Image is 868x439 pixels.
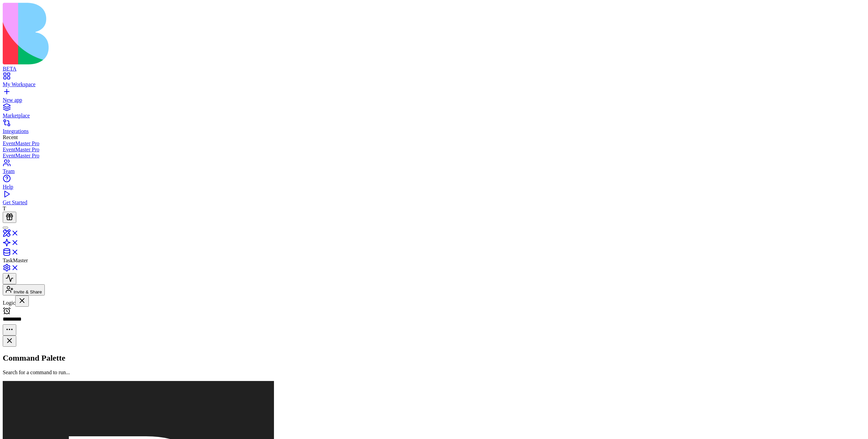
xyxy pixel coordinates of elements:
[3,81,865,88] div: My Workspace
[3,284,45,295] button: Invite & Share
[3,91,865,103] a: New app
[3,107,865,119] a: Marketplace
[3,178,865,190] a: Help
[3,140,865,147] a: EventMaster Pro
[3,257,28,263] span: TaskMaster
[3,369,865,376] p: Search for a command to run...
[3,354,865,363] h2: Command Palette
[3,162,865,174] a: Team
[3,122,865,134] a: Integrations
[3,60,865,72] a: BETA
[3,300,15,306] span: Logic
[3,168,865,174] div: Team
[3,153,865,159] a: EventMaster Pro
[3,128,865,134] div: Integrations
[3,184,865,190] div: Help
[3,206,6,211] span: T
[3,113,865,119] div: Marketplace
[3,193,865,206] a: Get Started
[3,147,865,153] a: EventMaster Pro
[3,75,865,88] a: My Workspace
[3,134,18,140] span: Recent
[3,66,865,72] div: BETA
[3,97,865,103] div: New app
[3,199,865,206] div: Get Started
[3,3,275,64] img: logo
